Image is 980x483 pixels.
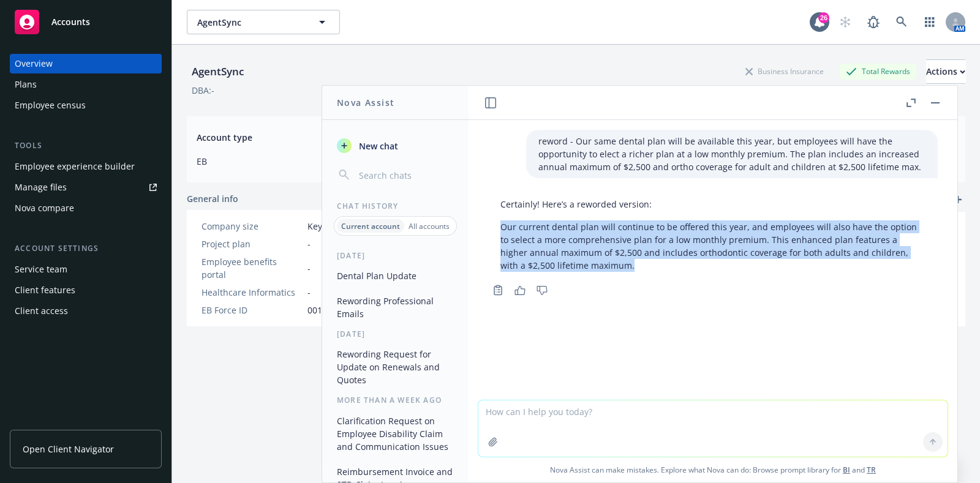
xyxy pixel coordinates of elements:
[10,301,162,321] a: Client access
[202,220,303,233] div: Company size
[889,10,914,34] a: Search
[197,16,303,29] span: AgentSync
[861,10,886,34] a: Report a Bug
[187,192,238,205] span: General info
[739,64,830,79] div: Business Insurance
[10,242,162,255] div: Account settings
[187,10,340,34] button: AgentSync
[10,198,162,218] a: Nova compare
[322,201,469,211] div: Chat History
[322,250,469,261] div: [DATE]
[10,260,162,279] a: Service team
[197,131,561,144] span: Account type
[202,255,303,281] div: Employee benefits portal
[322,329,469,339] div: [DATE]
[10,5,162,39] a: Accounts
[307,238,311,250] span: -
[341,221,400,231] p: Current account
[332,135,459,157] button: New chat
[843,465,850,475] a: BI
[332,344,459,390] button: Rewording Request for Update on Renewals and Quotes
[15,301,68,321] div: Client access
[926,60,965,83] div: Actions
[307,286,311,299] span: -
[500,220,925,272] p: Our current dental plan will continue to be offered this year, and employees will also have the o...
[337,96,394,109] h1: Nova Assist
[951,192,965,207] a: add
[332,291,459,324] button: Rewording Professional Emails
[307,304,405,316] span: 0018X00002wEEbOQAW
[307,220,322,233] span: Key
[322,395,469,405] div: More than a week ago
[15,260,67,279] div: Service team
[10,54,162,73] a: Overview
[356,167,454,184] input: Search chats
[15,75,37,94] div: Plans
[15,157,135,176] div: Employee experience builder
[15,198,74,218] div: Nova compare
[15,95,86,115] div: Employee census
[500,198,925,211] p: Certainly! Here’s a reworded version:
[818,12,829,23] div: 26
[332,266,459,286] button: Dental Plan Update
[307,262,311,275] span: -
[10,75,162,94] a: Plans
[51,17,90,27] span: Accounts
[840,64,916,79] div: Total Rewards
[15,178,67,197] div: Manage files
[23,443,114,455] span: Open Client Navigator
[409,221,450,231] p: All accounts
[867,465,876,475] a: TR
[10,140,162,152] div: Tools
[187,64,249,80] div: AgentSync
[202,304,303,316] div: EB Force ID
[492,285,503,296] svg: Copy to clipboard
[10,178,162,197] a: Manage files
[10,95,162,115] a: Employee census
[926,59,965,84] button: Actions
[10,280,162,300] a: Client features
[473,457,952,482] span: Nova Assist can make mistakes. Explore what Nova can do: Browse prompt library for and
[10,157,162,176] a: Employee experience builder
[918,10,942,34] a: Switch app
[202,238,303,250] div: Project plan
[538,135,925,173] p: reword - Our same dental plan will be available this year, but employees will have the opportunit...
[833,10,858,34] a: Start snowing
[192,84,214,97] div: DBA: -
[332,411,459,457] button: Clarification Request on Employee Disability Claim and Communication Issues
[532,282,552,299] button: Thumbs down
[356,140,398,152] span: New chat
[15,280,75,300] div: Client features
[197,155,561,168] span: EB
[202,286,303,299] div: Healthcare Informatics
[15,54,53,73] div: Overview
